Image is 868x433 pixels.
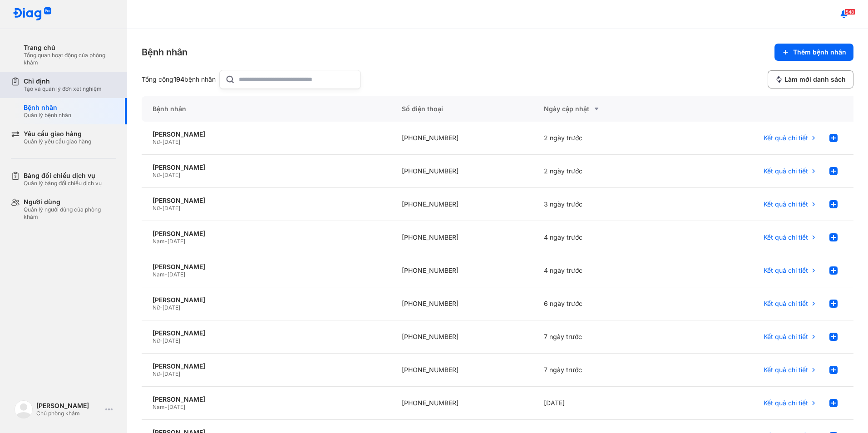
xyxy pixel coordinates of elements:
[793,48,846,56] span: Thêm bệnh nhân
[391,320,533,354] div: [PHONE_NUMBER]
[533,320,676,354] div: 7 ngày trước
[391,387,533,420] div: [PHONE_NUMBER]
[844,9,855,15] span: 548
[764,366,808,374] span: Kết quả chi tiết
[153,238,165,245] span: Nam
[764,266,808,275] span: Kết quả chi tiết
[160,205,163,212] span: -
[533,354,676,387] div: 7 ngày trước
[163,337,180,344] span: [DATE]
[764,134,808,142] span: Kết quả chi tiết
[160,138,163,145] span: -
[533,221,676,254] div: 4 ngày trước
[142,75,216,84] div: Tổng cộng bệnh nhân
[153,296,380,304] div: [PERSON_NAME]
[153,138,160,145] span: Nữ
[153,329,380,337] div: [PERSON_NAME]
[764,233,808,241] span: Kết quả chi tiết
[533,287,676,320] div: 6 ngày trước
[13,7,52,21] img: logo
[533,122,676,155] div: 2 ngày trước
[36,410,102,417] div: Chủ phòng khám
[153,370,160,377] span: Nữ
[764,300,808,308] span: Kết quả chi tiết
[768,70,853,89] button: Làm mới danh sách
[163,138,180,145] span: [DATE]
[544,103,665,114] div: Ngày cập nhật
[391,155,533,188] div: [PHONE_NUMBER]
[153,205,160,212] span: Nữ
[15,400,33,418] img: logo
[24,103,71,112] div: Bệnh nhân
[168,403,185,410] span: [DATE]
[391,254,533,287] div: [PHONE_NUMBER]
[153,263,380,271] div: [PERSON_NAME]
[153,271,165,278] span: Nam
[24,198,116,206] div: Người dùng
[163,370,180,377] span: [DATE]
[168,238,185,245] span: [DATE]
[764,399,808,407] span: Kết quả chi tiết
[163,172,180,178] span: [DATE]
[160,370,163,377] span: -
[24,44,116,52] div: Trang chủ
[24,52,116,66] div: Tổng quan hoạt động của phòng khám
[533,188,676,221] div: 3 ngày trước
[391,221,533,254] div: [PHONE_NUMBER]
[764,167,808,175] span: Kết quả chi tiết
[153,362,380,370] div: [PERSON_NAME]
[153,403,165,410] span: Nam
[153,130,380,138] div: [PERSON_NAME]
[24,172,102,180] div: Bảng đối chiếu dịch vụ
[153,230,380,238] div: [PERSON_NAME]
[24,85,102,93] div: Tạo và quản lý đơn xét nghiệm
[160,304,163,311] span: -
[391,96,533,122] div: Số điện thoại
[165,271,168,278] span: -
[533,387,676,420] div: [DATE]
[533,155,676,188] div: 2 ngày trước
[160,337,163,344] span: -
[24,206,116,221] div: Quản lý người dùng của phòng khám
[36,402,102,410] div: [PERSON_NAME]
[24,130,91,138] div: Yêu cầu giao hàng
[391,354,533,387] div: [PHONE_NUMBER]
[165,238,168,245] span: -
[153,172,160,178] span: Nữ
[173,75,184,83] span: 194
[784,75,846,84] span: Làm mới danh sách
[153,337,160,344] span: Nữ
[764,333,808,341] span: Kết quả chi tiết
[391,188,533,221] div: [PHONE_NUMBER]
[168,271,185,278] span: [DATE]
[142,96,391,122] div: Bệnh nhân
[24,138,91,145] div: Quản lý yêu cầu giao hàng
[153,163,380,172] div: [PERSON_NAME]
[153,304,160,311] span: Nữ
[153,395,380,403] div: [PERSON_NAME]
[764,200,808,208] span: Kết quả chi tiết
[163,205,180,212] span: [DATE]
[24,180,102,187] div: Quản lý bảng đối chiếu dịch vụ
[163,304,180,311] span: [DATE]
[774,44,853,61] button: Thêm bệnh nhân
[160,172,163,178] span: -
[153,197,380,205] div: [PERSON_NAME]
[165,403,168,410] span: -
[391,287,533,320] div: [PHONE_NUMBER]
[24,77,102,85] div: Chỉ định
[533,254,676,287] div: 4 ngày trước
[24,112,71,119] div: Quản lý bệnh nhân
[391,122,533,155] div: [PHONE_NUMBER]
[142,46,187,59] div: Bệnh nhân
